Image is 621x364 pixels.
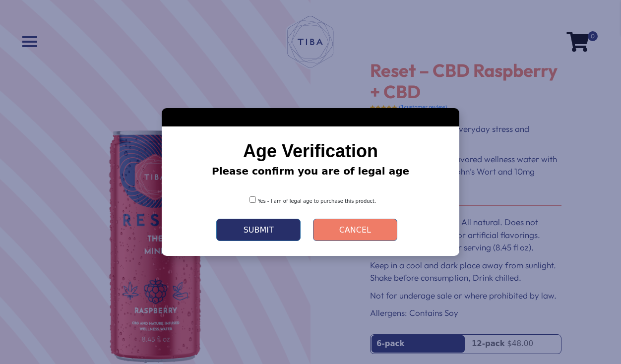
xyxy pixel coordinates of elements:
[258,198,376,204] span: Yes - I am of legal age to purchase this product.
[216,219,301,241] button: Submit
[313,219,397,241] button: Cancel
[306,219,405,241] a: Cancel
[177,141,444,161] h2: Age Verification
[177,164,444,179] p: Please confirm you are of legal age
